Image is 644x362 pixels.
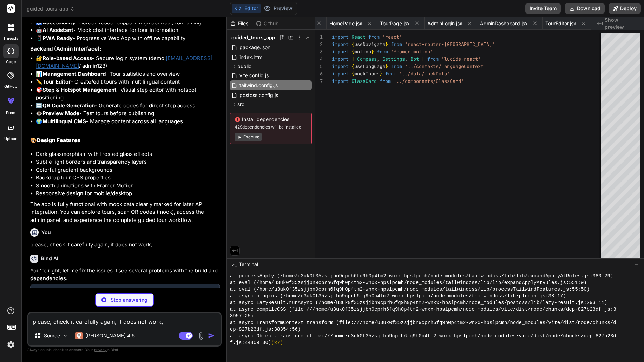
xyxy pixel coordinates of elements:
strong: Tour Editor [42,78,71,85]
h6: Bind AI [41,255,58,262]
span: public [237,63,251,70]
div: 4 [315,55,323,63]
span: import [332,48,349,55]
p: Always double-check its answers. Your in Bind [27,347,222,353]
strong: Accessibility [42,19,75,26]
span: ep-827b23df.js:38354:56) [230,326,301,333]
span: f.js:44409:30) [230,340,271,346]
span: vite.config.js [239,71,269,80]
button: Deploy [609,3,641,14]
span: index.html [239,53,264,61]
span: mockTours [354,71,380,77]
span: from [377,48,388,55]
span: { [351,48,354,55]
p: Stop answering [111,296,147,303]
span: AdminDashboard.jsx [480,20,528,27]
span: at async plugins (/home/u3uk0f35zsjjbn9cprh6fq9h0p4tm2-wnxx-hpslpcmh/node_modules/tailwindcss/lib... [230,293,566,300]
span: React [351,34,366,40]
div: Github [253,20,282,27]
li: 🔐 - Secure login system (demo: / admin123) [36,54,220,70]
strong: Multilingual CMS [42,118,86,125]
span: package.json [239,43,271,52]
span: AdminLogin.jsx [427,20,462,27]
span: Terminal [239,261,258,268]
li: ✏️ - Create/edit tours with multilingual content [36,78,220,86]
li: 👁️ - Test tours before publishing [36,110,220,118]
button: Preview [261,4,295,13]
span: from [380,78,391,84]
span: { [351,56,354,62]
span: import [332,34,349,40]
button: Download [565,3,605,14]
strong: Preview Mode [42,110,79,117]
strong: Role-based Access [42,55,92,61]
span: } [371,48,374,55]
span: − [635,261,638,268]
p: You're right, let me fix the issues. I see several problems with the build and dependencies. [30,267,220,283]
strong: Backend (Admin Interface): [30,45,101,52]
img: attachment [197,332,205,340]
strong: Step & Hotspot Management [42,86,117,93]
span: from [391,63,402,70]
span: guided_tours_app [231,34,275,41]
span: from [427,56,439,62]
li: 🌍 - Manage content across all languages [36,118,220,126]
p: Source [44,332,60,339]
span: (x7) [271,340,283,346]
span: src [237,101,244,108]
li: 📊 - Tour statistics and overview [36,70,220,78]
span: 'react-router-[GEOGRAPHIC_DATA]' [405,41,495,47]
span: guided_tours_app [27,5,75,12]
li: 📱 - Progressive Web App with offline capability [36,34,220,42]
span: } [385,63,388,70]
span: import [332,41,349,47]
span: Compass [357,56,377,62]
button: Guided Tour Webapp MVPClick to open Workbench [31,284,219,308]
li: 🤖 - Mock chat interface for tour information [36,26,220,34]
span: 'framer-motion' [391,48,433,55]
span: 'react' [382,34,402,40]
span: at async Object.transform (file:///home/u3uk0f35zsjjbn9cprh6fq9h0p4tm2-wnxx-hpslpcmh/node_modules... [230,333,616,340]
label: code [6,59,16,65]
span: motion [354,48,371,55]
span: Show preview [605,17,638,31]
span: TourPage.jsx [380,20,410,27]
li: Subtle light borders and transparency layers [36,158,220,166]
span: { [351,71,354,77]
span: from [368,34,380,40]
h2: 🎨 [30,137,220,145]
p: please, check it carefully again, it does not work, [30,241,220,249]
li: Responsive design for mobile/desktop [36,190,220,198]
span: } [385,41,388,47]
span: at eval (/home/u3uk0f35zsjjbn9cprh6fq9h0p4tm2-wnxx-hpslpcmh/node_modules/tailwindcss/lib/lib/expa... [230,279,587,286]
img: Claude 4 Sonnet [75,332,83,339]
li: Dark glassmorphism with frosted glass effects [36,150,220,158]
span: } [380,71,382,77]
button: Execute [235,133,262,141]
span: from [385,71,396,77]
label: GitHub [4,84,17,90]
strong: AI Assistant [42,27,73,33]
span: '../data/mockData' [399,71,450,77]
li: Smooth animations with Framer Motion [36,182,220,190]
span: 429 dependencies will be installed [235,124,307,130]
span: at async LazyResult.runAsync (/home/u3uk0f35zsjjbn9cprh6fq9h0p4tm2-wnxx-hpslpcmh/node_modules/pos... [230,300,607,306]
label: prem [6,110,15,116]
span: import [332,78,349,84]
span: from [391,41,402,47]
span: } [422,56,425,62]
span: , [405,56,408,62]
span: '../contexts/LanguageContext' [405,63,486,70]
div: 7 [315,78,323,85]
span: at eval (/home/u3uk0f35zsjjbn9cprh6fq9h0p4tm2-wnxx-hpslpcmh/node_modules/tailwindcss/lib/processT... [230,286,590,293]
span: privacy [94,348,107,352]
strong: Management Dashboard [42,71,106,77]
span: at processApply (/home/u3uk0f35zsjjbn9cprh6fq9h0p4tm2-wnxx-hpslpcmh/node_modules/tailwindcss/lib/... [230,273,613,279]
span: '../components/GlassCard' [394,78,464,84]
span: useLanguage [354,63,385,70]
li: 🔄 - Generate codes for direct step access [36,102,220,110]
div: 5 [315,63,323,70]
li: Colorful gradient backgrounds [36,166,220,174]
div: 2 [315,41,323,48]
span: at async compileCSS (file:///home/u3uk0f35zsjjbn9cprh6fq9h0p4tm2-wnxx-hpslpcmh/node_modules/vite/... [230,306,616,313]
